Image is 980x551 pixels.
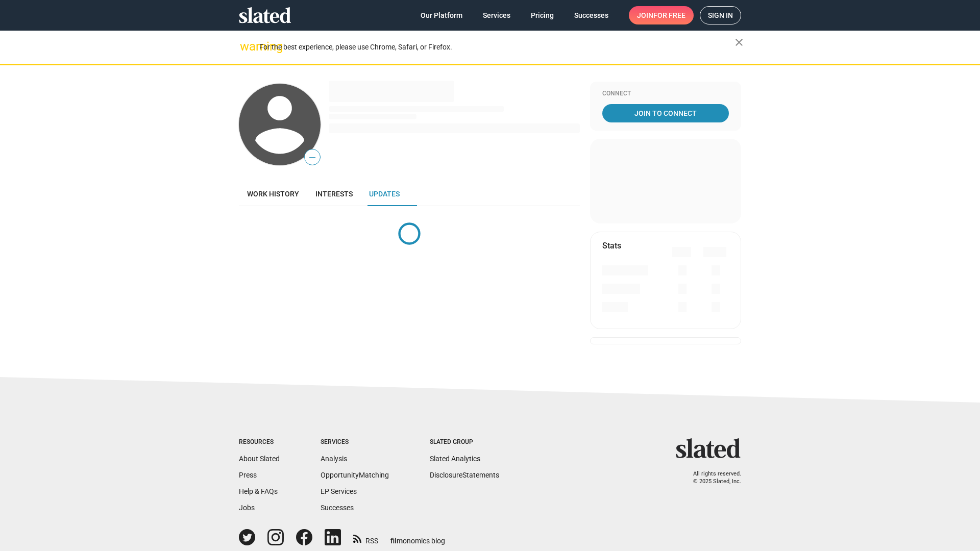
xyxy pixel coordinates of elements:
a: DisclosureStatements [430,471,499,479]
span: film [390,537,403,545]
div: For the best experience, please use Chrome, Safari, or Firefox. [259,40,735,54]
span: Sign in [708,7,733,24]
a: Join To Connect [602,104,729,122]
span: Our Platform [421,6,462,24]
a: Slated Analytics [430,455,480,463]
span: Successes [574,6,608,24]
span: Interests [315,190,353,198]
span: Work history [247,190,299,198]
a: Successes [566,6,617,24]
span: Services [483,6,510,24]
a: Pricing [523,6,562,24]
a: RSS [353,530,378,546]
p: All rights reserved. © 2025 Slated, Inc. [682,470,741,485]
a: Successes [321,504,354,512]
a: Help & FAQs [239,487,278,495]
a: OpportunityMatching [321,471,389,479]
a: Interests [307,182,361,206]
a: Press [239,471,257,479]
a: Joinfor free [629,6,694,24]
span: for free [653,6,685,24]
mat-card-title: Stats [602,240,621,251]
a: EP Services [321,487,357,495]
a: Updates [361,182,408,206]
a: Our Platform [412,6,471,24]
div: Slated Group [430,438,499,446]
a: Work history [239,182,307,206]
span: Updates [369,190,400,198]
span: Pricing [531,6,554,24]
div: Services [321,438,389,446]
a: About Slated [239,455,280,463]
a: filmonomics blog [390,528,445,546]
span: — [305,151,320,164]
a: Services [475,6,519,24]
mat-icon: close [733,36,745,48]
a: Sign in [700,6,741,24]
mat-icon: warning [240,40,252,53]
a: Analysis [321,455,347,463]
span: Join [637,6,685,24]
div: Connect [602,90,729,98]
span: Join To Connect [604,104,727,122]
a: Jobs [239,504,255,512]
div: Resources [239,438,280,446]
